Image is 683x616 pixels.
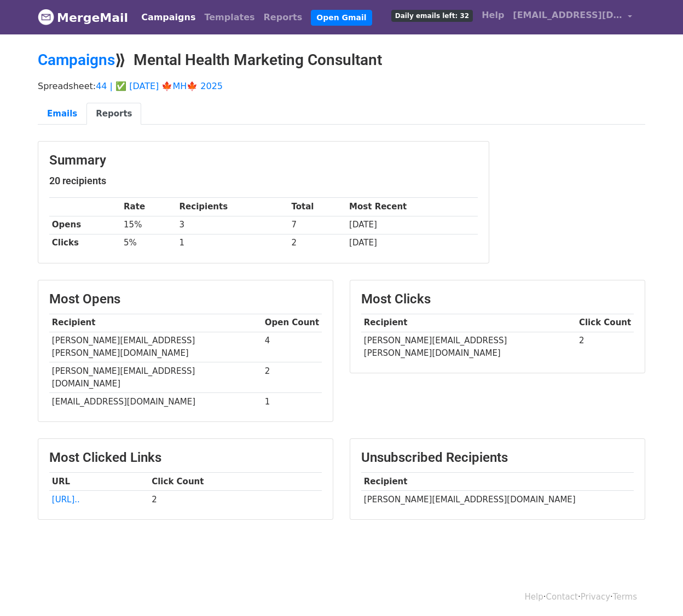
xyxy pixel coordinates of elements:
a: Privacy [581,592,610,602]
h3: Most Opens [49,291,322,307]
span: Daily emails left: 32 [391,10,473,22]
td: [PERSON_NAME][EMAIL_ADDRESS][DOMAIN_NAME] [361,490,634,508]
th: Recipients [177,198,289,216]
td: [PERSON_NAME][EMAIL_ADDRESS][PERSON_NAME][DOMAIN_NAME] [49,332,262,362]
th: Total [289,198,347,216]
a: Terms [613,592,637,602]
td: 4 [262,332,322,362]
h3: Most Clicks [361,291,634,307]
td: 1 [262,392,322,410]
a: Help [525,592,543,602]
td: 5% [121,234,177,252]
a: Help [477,4,508,26]
a: Campaigns [137,7,200,28]
th: Clicks [49,234,121,252]
th: URL [49,472,149,490]
h2: ⟫ Mental Health Marketing Consultant [38,51,645,69]
h3: Unsubscribed Recipients [361,450,634,466]
td: [PERSON_NAME][EMAIL_ADDRESS][DOMAIN_NAME] [49,362,262,393]
th: Click Count [149,472,322,490]
a: [URL].. [52,495,80,504]
h5: 20 recipients [49,175,478,187]
a: Reports [86,103,141,125]
a: Daily emails left: 32 [387,4,477,26]
th: Rate [121,198,177,216]
th: Most Recent [346,198,478,216]
td: [DATE] [346,234,478,252]
th: Open Count [262,314,322,332]
a: Templates [200,7,259,28]
img: MergeMail logo [38,9,54,25]
th: Click Count [576,314,634,332]
h3: Most Clicked Links [49,450,322,466]
h3: Summary [49,152,478,168]
a: Reports [259,7,307,28]
td: 3 [177,216,289,234]
td: 1 [177,234,289,252]
td: [EMAIL_ADDRESS][DOMAIN_NAME] [49,392,262,410]
p: Spreadsheet: [38,80,645,92]
td: 2 [149,490,322,508]
a: Contact [546,592,578,602]
td: [DATE] [346,216,478,234]
a: Open Gmail [311,10,372,26]
td: [PERSON_NAME][EMAIL_ADDRESS][PERSON_NAME][DOMAIN_NAME] [361,332,576,362]
td: 15% [121,216,177,234]
td: 7 [289,216,347,234]
td: 2 [262,362,322,393]
th: Recipient [49,314,262,332]
th: Opens [49,216,121,234]
td: 2 [576,332,634,362]
th: Recipient [361,314,576,332]
span: [EMAIL_ADDRESS][DOMAIN_NAME] [513,9,622,22]
a: Campaigns [38,51,115,69]
a: MergeMail [38,6,128,29]
a: [EMAIL_ADDRESS][DOMAIN_NAME] [508,4,636,30]
a: Emails [38,103,86,125]
a: 44 | ✅ [DATE] 🍁MH🍁 2025 [96,81,223,91]
th: Recipient [361,472,634,490]
td: 2 [289,234,347,252]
